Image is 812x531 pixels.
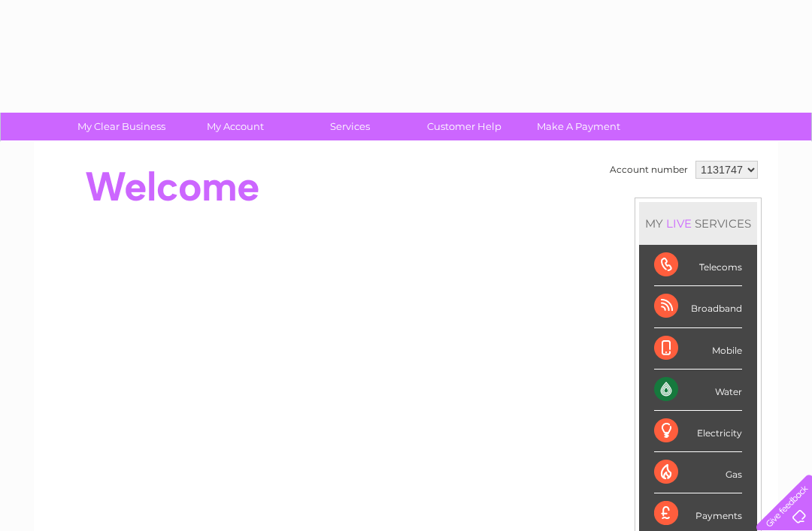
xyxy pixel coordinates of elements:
[606,157,692,183] td: Account number
[663,216,695,231] div: LIVE
[288,113,412,140] a: Services
[174,113,298,140] a: My Account
[639,202,757,245] div: MY SERVICES
[654,452,742,493] div: Gas
[654,245,742,286] div: Telecoms
[654,370,742,411] div: Water
[654,286,742,327] div: Broadband
[59,113,183,140] a: My Clear Business
[402,113,526,140] a: Customer Help
[654,328,742,370] div: Mobile
[517,113,641,140] a: Make A Payment
[654,411,742,452] div: Electricity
